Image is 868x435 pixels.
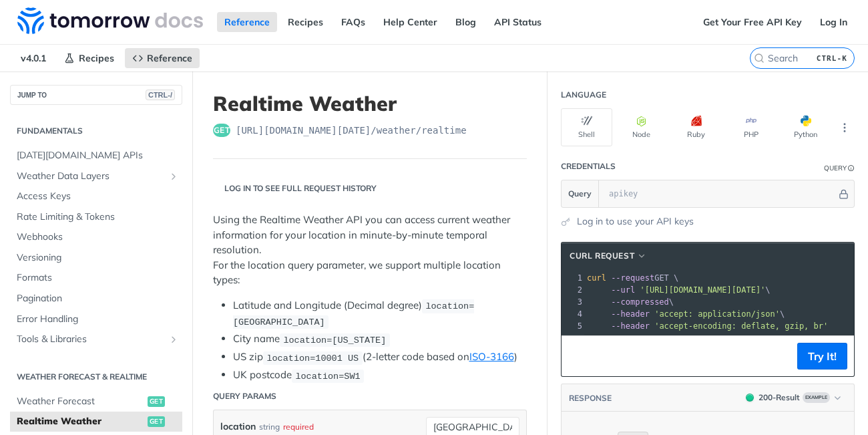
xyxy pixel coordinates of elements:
a: Log in to use your API keys [577,214,694,229]
span: https://api.tomorrow.io/v4/weather/realtime [236,124,467,137]
button: Ruby [670,108,722,146]
span: Realtime Weather [17,415,144,428]
button: RESPONSE [568,392,612,405]
h1: Realtime Weather [213,92,527,116]
button: Query [562,180,599,207]
span: '[URL][DOMAIN_NAME][DATE]' [640,285,765,295]
a: Weather Data LayersShow subpages for Weather Data Layers [10,166,182,186]
button: Node [616,108,667,146]
a: [DATE][DOMAIN_NAME] APIs [10,146,182,166]
button: cURL Request [565,249,652,263]
button: Hide [837,187,851,200]
a: Reference [217,12,277,32]
div: Query Params [213,390,276,402]
span: get [148,396,165,407]
a: Log In [813,12,855,32]
span: Access Keys [17,190,179,203]
a: Formats [10,268,182,288]
h2: Fundamentals [10,125,182,137]
span: GET \ [587,273,678,283]
a: Access Keys [10,186,182,206]
button: Copy to clipboard [568,346,587,366]
kbd: CTRL-K [813,51,851,65]
button: Show subpages for Weather Data Layers [168,171,179,182]
span: 'accept-encoding: deflate, gzip, br' [654,321,828,331]
a: Tools & LibrariesShow subpages for Tools & Libraries [10,329,182,349]
span: location=10001 US [266,353,359,363]
a: Help Center [376,12,445,32]
span: Formats [17,271,179,285]
span: \ [587,285,771,295]
button: JUMP TOCTRL-/ [10,85,182,105]
a: Blog [448,12,483,32]
a: Recipes [57,48,122,68]
span: Weather Data Layers [17,170,165,183]
li: Latitude and Longitude (Decimal degree) [233,298,527,329]
span: CTRL-/ [146,90,175,100]
a: Reference [125,48,200,68]
span: Versioning [17,251,179,265]
span: --header [611,321,650,331]
div: 200 - Result [758,392,800,404]
div: 3 [562,296,584,308]
span: Recipes [79,52,114,64]
i: Information [848,165,855,172]
span: [DATE][DOMAIN_NAME] APIs [17,149,179,162]
a: Rate Limiting & Tokens [10,207,182,227]
button: Python [780,108,831,146]
span: Tools & Libraries [17,333,165,346]
span: Weather Forecast [17,395,144,408]
button: More Languages [835,118,855,138]
span: Rate Limiting & Tokens [17,210,179,224]
span: 'accept: application/json' [654,309,780,319]
button: Show subpages for Tools & Libraries [168,334,179,345]
a: Realtime Weatherget [10,412,182,432]
a: FAQs [334,12,373,32]
li: UK postcode [233,368,527,383]
li: US zip (2-letter code based on ) [233,349,527,365]
span: \ [587,297,674,307]
div: Language [561,89,606,101]
a: Pagination [10,289,182,309]
span: location=[US_STATE] [283,335,386,345]
span: location=SW1 [295,371,360,381]
span: get [213,124,230,137]
span: \ [587,309,785,319]
span: Webhooks [17,231,179,244]
span: --header [611,309,650,319]
span: cURL Request [570,250,634,262]
a: API Status [487,12,549,32]
a: Error Handling [10,309,182,329]
a: Recipes [280,12,331,32]
span: --url [611,285,635,295]
button: 200200-ResultExample [739,391,847,404]
span: Error Handling [17,313,179,326]
div: 1 [562,272,584,284]
div: 2 [562,284,584,296]
h2: Weather Forecast & realtime [10,371,182,383]
span: --request [611,273,654,283]
a: Get Your Free API Key [696,12,809,32]
button: PHP [725,108,777,146]
span: Example [803,392,830,403]
input: apikey [602,180,837,207]
svg: More ellipsis [839,122,851,134]
button: Try It! [797,343,847,370]
button: Shell [561,108,612,146]
span: Reference [147,52,192,64]
span: get [148,416,165,427]
span: Pagination [17,292,179,305]
img: Tomorrow.io Weather API Docs [17,7,203,34]
svg: Search [754,53,765,63]
div: QueryInformation [824,163,855,173]
div: Log in to see full request history [213,182,377,194]
a: Weather Forecastget [10,392,182,412]
div: Credentials [561,160,616,172]
a: ISO-3166 [469,350,514,363]
p: Using the Realtime Weather API you can access current weather information for your location in mi... [213,212,527,288]
span: Query [568,188,592,200]
span: --compressed [611,297,669,307]
div: Query [824,163,847,173]
div: 4 [562,308,584,320]
a: Versioning [10,248,182,268]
